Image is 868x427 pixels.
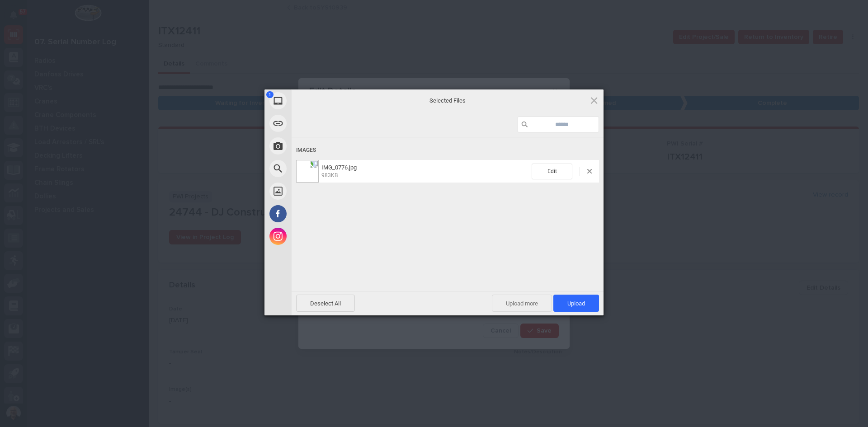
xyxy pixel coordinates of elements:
img: 35b7daa2-fc2a-473e-942b-6779af545d72 [296,160,319,183]
div: Instagram [264,225,373,248]
span: Selected Files [357,96,538,104]
div: Facebook [264,202,373,225]
span: Upload [567,300,585,307]
div: Link (URL) [264,112,373,135]
span: Edit [532,164,572,179]
span: 1 [266,91,274,98]
span: Upload more [492,295,552,312]
span: Deselect All [296,295,355,312]
span: Click here or hit ESC to close picker [589,95,599,105]
span: 983KB [321,172,338,178]
div: Web Search [264,157,373,180]
span: IMG_0776.jpg [321,164,357,171]
div: Take Photo [264,135,373,157]
span: Upload [553,295,599,312]
div: Unsplash [264,180,373,202]
div: My Device [264,89,373,112]
div: Images [296,142,599,159]
span: IMG_0776.jpg [319,164,532,179]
